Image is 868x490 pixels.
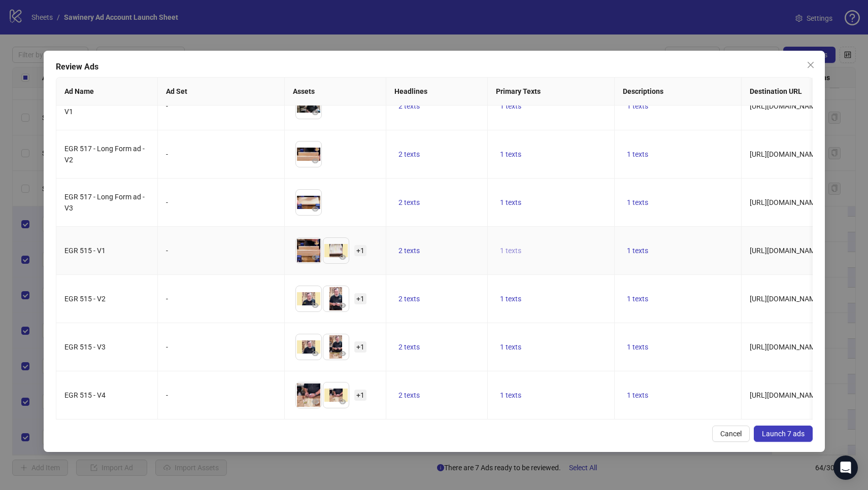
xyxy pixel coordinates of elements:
[309,251,321,263] button: Preview
[762,430,805,438] span: Launch 7 ads
[64,247,106,255] span: EGR 515 - V1
[309,299,321,311] button: Preview
[166,245,276,256] div: -
[166,293,276,304] div: -
[615,78,742,106] th: Descriptions
[623,100,652,112] button: 1 texts
[750,343,821,351] span: [URL][DOMAIN_NAME]
[309,396,321,408] button: Preview
[623,341,652,353] button: 1 texts
[354,341,366,353] span: + 1
[623,389,652,401] button: 1 texts
[500,295,521,303] span: 1 texts
[720,430,742,438] span: Cancel
[312,205,319,213] span: eye
[309,107,321,119] button: Preview
[296,286,321,311] img: Asset 1
[158,78,285,106] th: Ad Set
[312,254,319,261] span: eye
[323,286,349,311] img: Asset 2
[312,350,319,357] span: eye
[309,347,321,360] button: Preview
[309,155,321,167] button: Preview
[64,343,106,351] span: EGR 515 - V3
[754,426,813,442] button: Launch 7 ads
[750,391,821,399] span: [URL][DOMAIN_NAME]
[354,245,366,256] span: + 1
[627,198,648,206] span: 1 texts
[623,293,652,305] button: 1 texts
[64,295,106,303] span: EGR 515 - V2
[296,142,321,167] img: Asset 1
[337,251,349,263] button: Preview
[339,302,346,309] span: eye
[166,100,276,112] div: -
[312,109,319,116] span: eye
[312,398,319,405] span: eye
[500,198,521,206] span: 1 texts
[394,389,424,401] button: 2 texts
[394,148,424,160] button: 2 texts
[312,302,319,309] span: eye
[496,196,525,208] button: 1 texts
[398,343,420,351] span: 2 texts
[337,299,349,311] button: Preview
[496,100,525,112] button: 1 texts
[488,78,615,106] th: Primary Texts
[166,341,276,353] div: -
[500,247,521,255] span: 1 texts
[398,150,420,158] span: 2 texts
[398,391,420,399] span: 2 texts
[500,343,521,351] span: 1 texts
[386,78,488,106] th: Headlines
[339,350,346,357] span: eye
[627,150,648,158] span: 1 texts
[627,102,648,110] span: 1 texts
[323,334,349,360] img: Asset 2
[166,149,276,160] div: -
[623,244,652,257] button: 1 texts
[496,341,525,353] button: 1 texts
[500,391,521,399] span: 1 texts
[166,390,276,401] div: -
[803,57,819,73] button: Close
[339,398,346,405] span: eye
[500,102,521,110] span: 1 texts
[64,193,145,212] span: EGR 517 - Long Form ad - V3
[496,389,525,401] button: 1 texts
[337,347,349,360] button: Preview
[623,196,652,208] button: 1 texts
[750,295,821,303] span: [URL][DOMAIN_NAME]
[394,341,424,353] button: 2 texts
[337,396,349,408] button: Preview
[627,295,648,303] span: 1 texts
[56,78,158,106] th: Ad Name
[296,190,321,215] img: Asset 1
[750,150,821,158] span: [URL][DOMAIN_NAME]
[496,244,525,257] button: 1 texts
[323,382,349,408] img: Asset 2
[627,391,648,399] span: 1 texts
[354,390,366,401] span: + 1
[398,295,420,303] span: 2 texts
[296,93,321,119] img: Asset 1
[833,456,858,480] div: Open Intercom Messenger
[64,145,145,164] span: EGR 517 - Long Form ad - V2
[296,334,321,360] img: Asset 1
[500,150,521,158] span: 1 texts
[398,247,420,255] span: 2 texts
[323,238,349,263] img: Asset 2
[394,100,424,112] button: 2 texts
[712,426,750,442] button: Cancel
[627,343,648,351] span: 1 texts
[496,293,525,305] button: 1 texts
[394,244,424,257] button: 2 texts
[627,247,648,255] span: 1 texts
[285,78,386,106] th: Assets
[56,61,813,73] div: Review Ads
[623,148,652,160] button: 1 texts
[394,293,424,305] button: 2 texts
[296,382,321,408] img: Asset 1
[64,391,106,399] span: EGR 515 - V4
[296,238,321,263] img: Asset 1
